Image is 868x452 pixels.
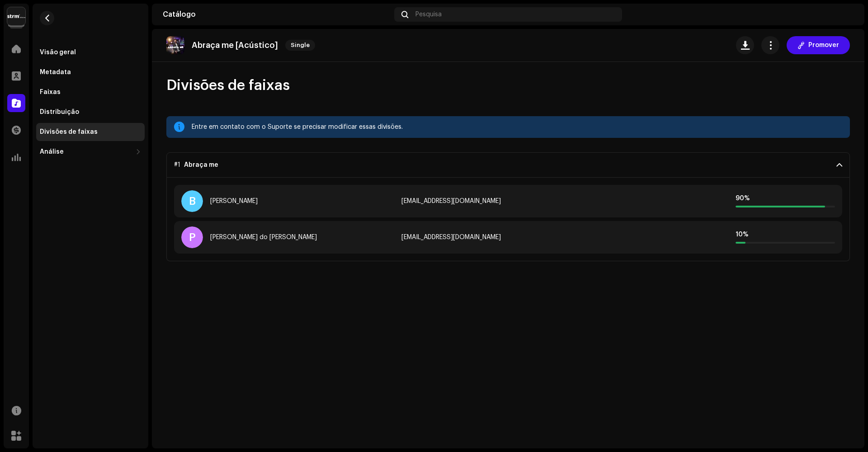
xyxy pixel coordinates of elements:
img: a5e32f43-1a03-4789-8e1d-a3e63fb3de67 [166,36,184,54]
div: Bruno [210,198,258,205]
re-m-nav-dropdown: Análise [36,143,145,161]
span: Promover [808,36,839,54]
div: Visão geral [40,49,76,56]
img: 408b884b-546b-4518-8448-1008f9c76b02 [7,7,25,25]
p-accordion-content: #1Abraça me [166,178,850,261]
div: P [181,226,203,248]
span: Single [285,40,315,51]
div: Distribuição [40,108,79,116]
div: Patrick Cesar Moreira do Reis [210,234,317,241]
div: Entre em contato com o Suporte se precisar modificar essas divisões. [192,122,843,132]
span: % [744,195,750,202]
div: Catálogo [163,11,391,18]
p-accordion-header: #1Abraça me [166,152,850,178]
re-m-nav-item: Divisões de faixas [36,123,145,141]
div: Metadata [40,69,71,76]
div: patryckreis27@gmail.com [401,234,614,241]
span: 10 [736,231,743,238]
span: % [743,231,748,238]
div: Análise [40,148,64,155]
span: Divisões de faixas [166,76,290,94]
span: 90 [736,195,744,202]
div: B [181,190,203,212]
div: Faixas [40,89,61,96]
div: Divisões de faixas [40,128,98,136]
p: Abraça me [Acústico] [192,41,278,50]
re-m-nav-item: Visão geral [36,43,145,61]
re-m-nav-item: Metadata [36,63,145,81]
re-m-nav-item: Faixas [36,83,145,101]
img: 46aaf377-f20d-48b1-aa9e-f63f87bb6524 [839,7,854,22]
button: Promover [787,36,850,54]
span: #1 [174,161,180,169]
div: brunoetrioweb@gmail.com [401,198,614,205]
re-m-nav-item: Distribuição [36,103,145,121]
span: Pesquisa [415,11,442,18]
div: Abraça me [184,161,218,169]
